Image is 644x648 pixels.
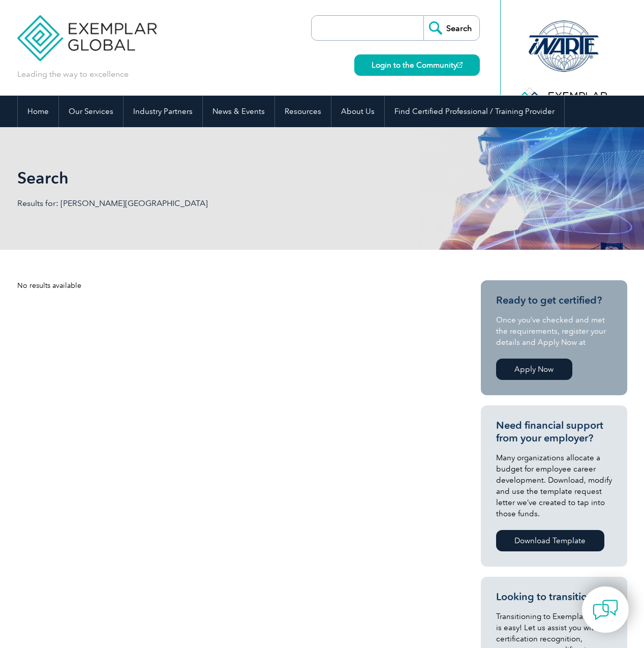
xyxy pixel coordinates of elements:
[385,96,564,127] a: Find Certified Professional / Training Provider
[124,96,202,127] a: Industry Partners
[423,16,479,40] input: Search
[496,314,612,348] p: Once you’ve checked and met the requirements, register your details and Apply Now at
[59,96,123,127] a: Our Services
[331,96,384,127] a: About Us
[17,198,322,209] p: Results for: [PERSON_NAME][GEOGRAPHIC_DATA]
[354,54,480,76] a: Login to the Community
[275,96,331,127] a: Resources
[593,597,618,623] img: contact-chat.png
[496,452,612,519] p: Many organizations allocate a budget for employee career development. Download, modify and use th...
[496,530,604,551] a: Download Template
[496,359,572,380] a: Apply Now
[17,280,444,291] div: No results available
[457,62,463,68] img: open_square.png
[18,96,58,127] a: Home
[496,294,612,307] h3: Ready to get certified?
[17,168,408,188] h1: Search
[496,419,612,445] h3: Need financial support from your employer?
[496,591,612,603] h3: Looking to transition?
[17,69,129,80] p: Leading the way to excellence
[203,96,274,127] a: News & Events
